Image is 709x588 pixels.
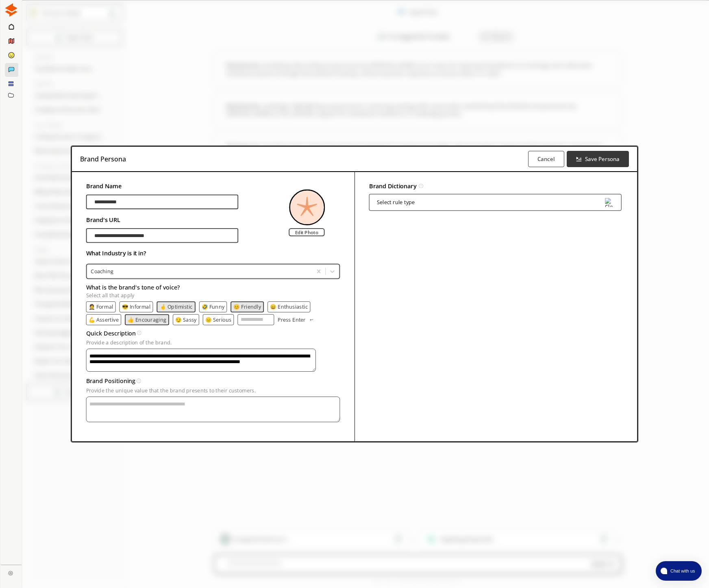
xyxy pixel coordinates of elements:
input: brand-persona-input-input [86,228,239,243]
h2: What Industry is it in? [86,247,340,258]
img: Tooltip Icon [419,183,423,188]
img: Close [605,198,614,207]
label: Edit Photo [289,228,325,236]
button: 😄 Enthusiastic [270,304,308,309]
button: 😎 Informal [122,304,150,309]
h2: Brand Dictionary [369,180,416,191]
textarea: textarea-textarea [86,348,316,372]
p: Press Enter [278,316,306,322]
b: Cancel [537,155,555,163]
img: Press Enter [309,318,314,320]
textarea: textarea-textarea [86,396,340,422]
div: Select rule type [376,199,415,205]
button: 🤞 Optimistic [160,304,193,309]
button: Press Enter Press Enter [278,314,315,325]
button: 💪 Assertive [89,316,119,322]
div: tone-text-list [86,301,340,325]
button: 😊 Friendly [234,304,261,309]
p: Provide the unique value that the brand presents to their customers. [86,388,340,393]
button: 😑 Serious [206,316,232,322]
input: tone-input [238,314,274,325]
p: Select all that apply [86,292,340,298]
button: atlas-launcher [656,561,702,581]
p: Provide a description of the brand. [86,340,340,345]
img: Close [4,3,18,17]
h2: Brand Name [86,181,239,192]
img: Close [289,189,325,225]
h3: Quick Description [86,327,136,338]
button: Save Persona [567,151,629,167]
img: Close [8,571,13,575]
button: 😏 Sassy [176,316,197,322]
button: 🤣 Funny [202,304,225,309]
button: Cancel [528,151,564,167]
button: 👍 Encouraging [128,316,167,322]
button: 🤵 Formal [89,304,113,309]
a: Close [1,565,22,579]
h3: Brand Positioning [86,375,136,386]
h3: What is the brand's tone of voice? [86,281,340,292]
h2: Brand's URL [86,214,239,225]
img: Tooltip Icon [137,379,141,383]
span: Chat with us [667,568,697,574]
b: Save Persona [585,155,620,163]
h3: Brand Persona [80,153,126,165]
input: brand-persona-input-input [86,194,239,209]
img: Tooltip Icon [137,331,141,335]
